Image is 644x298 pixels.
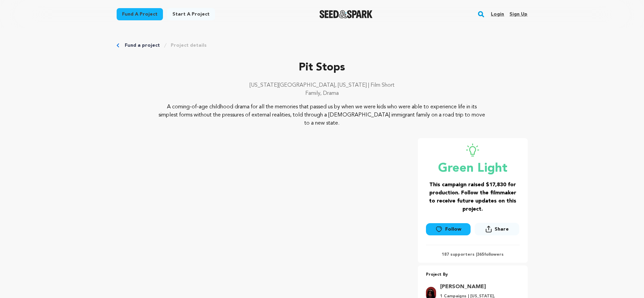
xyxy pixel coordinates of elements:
a: Fund a project [117,8,163,20]
p: Family, Drama [117,89,528,98]
h3: This campaign raised $17,830 for production. Follow the filmmaker to receive future updates on th... [426,181,520,213]
p: Pit Stops [117,60,528,76]
p: 187 supporters | followers [426,252,520,257]
a: Project details [171,42,207,49]
img: Seed&Spark Logo Dark Mode [319,10,373,18]
a: Login [491,9,504,20]
a: Sign up [509,9,527,20]
p: A coming-of-age childhood drama for all the memories that passed us by when we were kids who were... [158,103,486,127]
button: Share [475,223,519,235]
p: [US_STATE][GEOGRAPHIC_DATA], [US_STATE] | Film Short [117,81,528,89]
span: 365 [477,253,484,257]
a: Start a project [167,8,215,20]
a: Goto Erika Yang profile [440,283,516,291]
a: Fund a project [125,42,160,49]
div: Breadcrumb [117,42,528,49]
span: Share [475,223,519,238]
a: Seed&Spark Homepage [319,10,373,18]
p: Green Light [426,162,520,175]
p: Project By [426,271,520,279]
span: Share [495,226,509,233]
a: Follow [426,223,471,235]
